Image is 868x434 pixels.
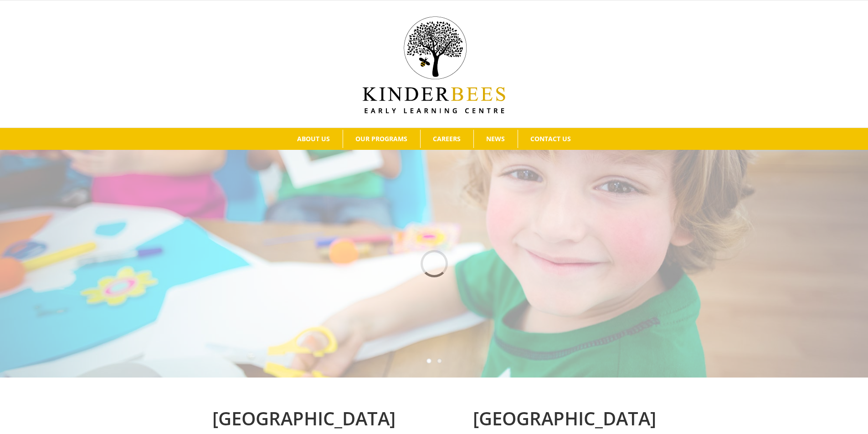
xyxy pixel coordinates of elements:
a: CAREERS [421,130,473,148]
img: Kinder Bees Logo [363,16,505,113]
a: CONTACT US [518,130,584,148]
a: 2 [437,358,442,363]
span: NEWS [486,136,505,142]
a: 1 [426,358,431,363]
h2: [GEOGRAPHIC_DATA] [444,405,685,432]
span: ABOUT US [297,136,330,142]
span: OUR PROGRAMS [355,136,407,142]
span: CONTACT US [530,136,571,142]
a: ABOUT US [285,130,343,148]
span: CAREERS [433,136,461,142]
a: NEWS [474,130,518,148]
nav: Main Menu [14,128,854,150]
a: OUR PROGRAMS [343,130,420,148]
h2: [GEOGRAPHIC_DATA] [184,405,424,432]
